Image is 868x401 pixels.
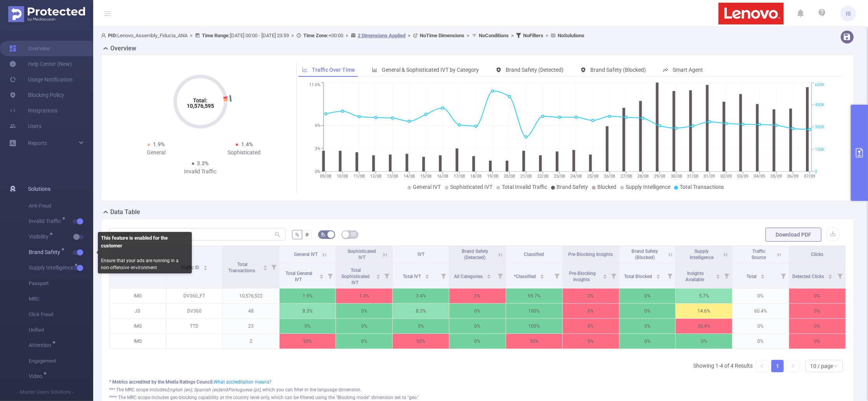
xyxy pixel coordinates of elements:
div: *** The MRC scope includes and , which you can filter in the language dimension. [109,386,846,393]
p: DV360 [166,304,223,318]
tspan: 03/09 [738,174,749,179]
span: MRC [29,291,93,307]
span: Smart Agent [673,67,703,73]
p: 50% [393,334,449,349]
tspan: 16/08 [437,174,449,179]
tspan: 13/08 [387,174,398,179]
span: % [295,232,299,238]
tspan: 6% [315,123,320,128]
b: Time Zone: [303,33,329,38]
p: 0% [449,319,506,334]
tspan: 30/08 [671,174,682,179]
p: 0% [619,334,676,349]
span: Reports [28,140,47,146]
span: Passport [29,276,93,291]
div: Sort [319,273,324,278]
p: 10,576,522 [223,289,279,303]
span: General IVT [294,252,318,257]
tspan: 21/08 [520,174,532,179]
tspan: 150K [815,147,825,152]
i: Filter menu [608,263,619,288]
p: 48 [223,304,279,318]
p: 0% [619,289,676,303]
i: icon: caret-down [603,276,607,278]
div: Sort [828,273,833,278]
li: Next Page [787,360,799,372]
i: icon: line-chart [302,67,308,73]
p: 0% [449,334,506,349]
div: Sort [540,273,544,278]
p: 100% [506,304,562,318]
p: 0% [563,289,619,303]
tspan: 02/09 [721,174,732,179]
b: * Metrics accredited by the Media Ratings Council. [109,379,214,385]
tspan: 12/08 [371,174,382,179]
p: 0% [336,319,392,334]
span: Traffic Over Time [312,67,355,73]
tspan: 01/09 [704,174,715,179]
span: General IVT [413,184,441,190]
tspan: 18/08 [470,174,482,179]
p: TTD [166,319,223,334]
span: Pre-Blocking Insights [569,252,613,257]
span: > [509,33,516,38]
p: IMG [110,319,166,334]
div: Sort [656,273,661,278]
i: icon: caret-down [828,276,832,278]
span: Sophisticated IVT [450,184,492,190]
p: 0% [449,304,506,318]
button: Download PDF [765,228,821,242]
span: Pre-Blocking Insights [569,271,596,282]
tspan: 3% [315,146,320,151]
p: 50% [280,334,336,349]
tspan: 27/08 [621,174,632,179]
p: IMG [110,289,166,303]
i: icon: caret-down [761,276,765,278]
span: Supply Intelligence [690,249,713,260]
i: icon: caret-down [716,276,720,278]
tspan: 17/08 [454,174,465,179]
tspan: 23/08 [554,174,565,179]
tspan: 24/08 [571,174,582,179]
tspan: 10/08 [337,174,348,179]
div: Sort [203,264,208,269]
p: 23 [223,319,279,334]
b: No Filters [523,33,543,38]
span: Solutions [28,181,50,197]
tspan: 600K [815,83,825,88]
span: *Classified [514,274,537,279]
i: icon: caret-down [656,276,661,278]
i: icon: caret-up [828,273,832,275]
tspan: 26/08 [604,174,615,179]
div: Invalid Traffic [156,168,244,176]
span: Invalid Traffic [29,218,64,224]
span: # [305,232,309,238]
p: 0% [789,289,845,303]
span: > [188,33,195,38]
i: icon: caret-up [204,264,208,266]
tspan: 07/09 [804,174,816,179]
span: 1.4% [241,141,253,147]
a: Reports [28,135,47,151]
img: Protected Media [8,6,85,22]
p: 0% [393,319,449,334]
div: Sort [376,273,381,278]
span: Brand Safety (Blocked) [590,67,646,73]
span: Clicks [811,252,824,257]
span: Total Blocked [624,274,654,279]
h2: Data Table [110,207,140,217]
div: Sort [425,273,430,278]
i: Filter menu [835,263,845,288]
a: Users [9,118,42,134]
i: icon: bar-chart [372,67,377,73]
span: Traffic Source [751,249,766,260]
span: Lenovo_Assembly_Fiducia_ANA [DATE] 00:00 - [DATE] 23:59 +00:00 [101,33,584,38]
div: Sort [263,264,268,269]
tspan: 29/08 [654,174,665,179]
tspan: 10,576,595 [187,103,214,109]
i: Filter menu [495,263,506,288]
p: 0% [280,319,336,334]
div: General [112,149,200,157]
p: JS [110,304,166,318]
i: Filter menu [551,263,562,288]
